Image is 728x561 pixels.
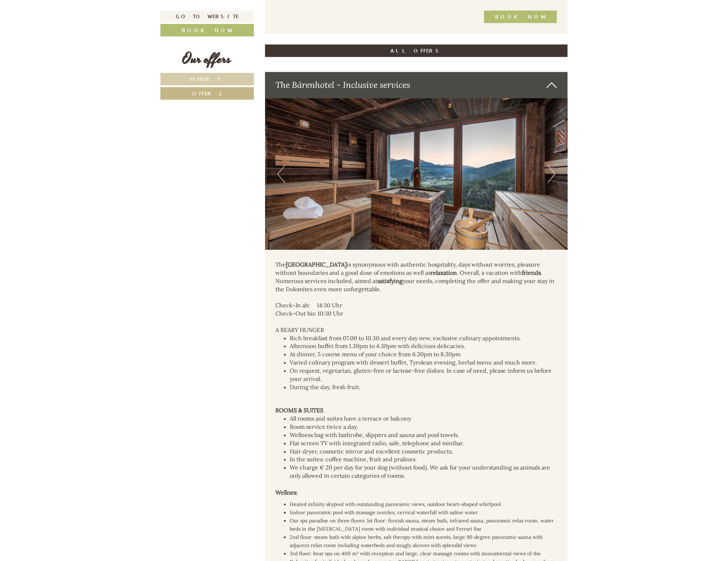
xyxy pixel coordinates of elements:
[290,334,557,342] li: Rich breakfast from 07.00 to 10.30 and every day new, exclusive culinary appointments.
[160,49,254,69] div: Our offers
[265,72,568,98] div: The Bärenhotel - Inclusive services
[290,517,554,532] span: Our spa paradise on three floors. 1st floor: finnish sauna, steam bath, infrared sauna, panoramic...
[378,277,403,284] strong: satisfying
[160,24,254,36] a: Book now
[290,414,557,423] li: All rooms and suites have a terrace or balcony.
[276,407,324,414] span: ROOMS & SUITES
[290,431,557,439] li: Wellness bag with bathrobe, slippers and sauna and pool towels.
[191,76,224,83] span: Offer 1
[290,509,478,516] span: Indoor panoramic pool with massage nozzles, cervical waterfall with saline water
[290,447,557,456] li: Hair dryer, cosmetic mirror and excellent cosmetic products.
[290,423,557,431] li: Room service twice a day.
[484,10,557,23] a: Book now
[290,350,557,358] li: At dinner, 5 course menu of your choice from 6.30pm to 8.30pm
[290,439,557,447] li: Flat screen TV with integrated radio, safe, telephone and minibar.
[522,269,541,276] strong: friends
[276,489,298,496] strong: Wellnes:
[160,11,254,22] a: Go to website
[193,90,222,97] span: Offer 2
[286,261,347,268] strong: [GEOGRAPHIC_DATA]
[290,501,501,507] span: Heated infinity skypool with outstanding panoramic views, outdoor heart-shaped whirlpool
[290,367,557,383] li: On request, vegetarian, gluten-free or lactose-free dishes. In case of need, please inform us bef...
[276,260,557,293] div: The is synonymous with authentic hospitality, days without worries, pleasure without boundaries a...
[265,44,568,57] a: ALL OFFERS
[278,165,285,183] button: Previous
[290,358,557,367] li: Varied culinary program with dessert buffet, Tyrolean evening, herbal menu and much more.
[290,463,557,480] li: We charge € 20 per day for your dog (without food). We ask for your understanding as animals are ...
[431,269,457,276] strong: relaxation
[276,326,324,333] span: A BEARY HUNGER
[290,342,557,350] li: Afternoon buffet from 1.30pm to 4.30pm with delicious delicacies.
[290,534,543,548] span: 2nd floor: steam bath with alpine herbs, salt therapy with mint scents, large 90 degree panoramic...
[290,455,557,463] li: In the suites: coffee machine, fruit and pralines.
[290,383,557,391] li: During the day, fresh fruit.
[276,301,557,318] div: Check-In ab: 14:30 Uhr Check-Out bis: 10:30 Uhr
[548,165,555,183] button: Next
